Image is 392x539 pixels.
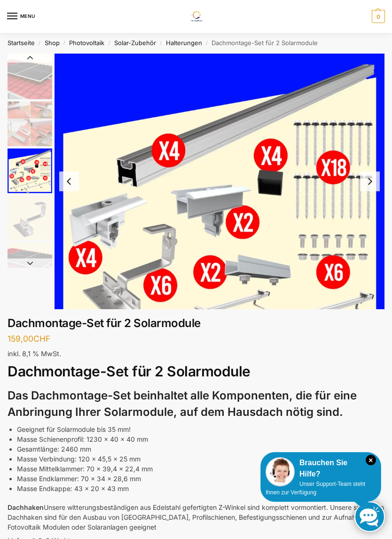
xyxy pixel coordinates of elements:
[8,195,52,240] img: Dachhacken Solarmodule
[7,9,35,23] button: Menu
[45,39,60,47] a: Shop
[5,148,52,195] li: 3 / 5
[8,148,52,193] img: Inhalt Solarpaneele Ziegeldach
[60,39,70,47] span: /
[366,455,376,465] i: Schließen
[69,39,104,47] a: Photovoltaik
[59,172,79,191] button: Previous slide
[17,474,384,484] li: Masse Endklammer: 70 x 34 x 28,6 mm
[55,54,384,383] li: 3 / 5
[8,317,384,330] h1: Dachmontage-Set für 2 Solarmodule
[266,457,295,486] img: Customer service
[17,454,384,464] li: Masse Verbindung: 120 x 45,5 x 25 mm
[114,39,156,47] a: Solar-Zubehör
[17,484,384,493] li: Masse Endkappe: 43 x 20 x 43 mm
[8,54,52,100] img: Halterung Solarpaneele Ziegeldach
[5,101,52,148] li: 2 / 5
[202,39,212,47] span: /
[8,33,384,54] nav: Breadcrumb
[8,102,52,146] img: Solarpaneele Ziegeldach
[369,10,385,23] nav: Cart contents
[55,54,384,383] img: Inhalt Solarpaneele Ziegeldach
[266,481,365,496] span: Unser Support-Team steht Ihnen zur Verfügung
[8,388,384,421] h3: Das Dachmontage-Set beinhaltet alle Komponenten, die für eine Anbringung Ihrer Solarmodule, auf d...
[104,39,114,47] span: /
[5,54,52,101] li: 1 / 5
[8,350,61,358] span: inkl. 8,1 % MwSt.
[5,242,52,289] li: 5 / 5
[8,363,251,380] strong: Dachmontage-Set für 2 Solarmodule
[17,424,384,434] li: Geeignet für Solarmodule bis 35 mm!
[266,457,376,480] div: Brauchen Sie Hilfe?
[8,334,50,344] bdi: 159,00
[8,53,52,62] button: Previous slide
[5,195,52,242] li: 4 / 5
[360,172,380,191] button: Next slide
[17,444,384,454] li: Gesamtlänge: 2460 mm
[8,242,52,287] img: Halterung Solarpaneele Ziegeldach
[8,503,44,511] strong: Dachhaken
[156,39,166,47] span: /
[372,10,385,23] span: 0
[8,258,52,268] button: Next slide
[8,502,384,532] p: Unsere witterungsbeständigen aus Edelstahl gefertigten Z-Winkel sind komplett vormontiert. Unsere...
[166,39,202,47] a: Halterungen
[35,39,45,47] span: /
[185,11,207,22] img: Solaranlagen, Speicheranlagen und Energiesparprodukte
[33,334,50,344] span: CHF
[369,10,385,23] a: 0
[17,434,384,444] li: Masse Schienenprofil: 1230 x 40 x 40 mm
[8,39,35,47] a: Startseite
[17,464,384,474] li: Masse Mittelklammer: 70 x 39,4 x 22,4 mm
